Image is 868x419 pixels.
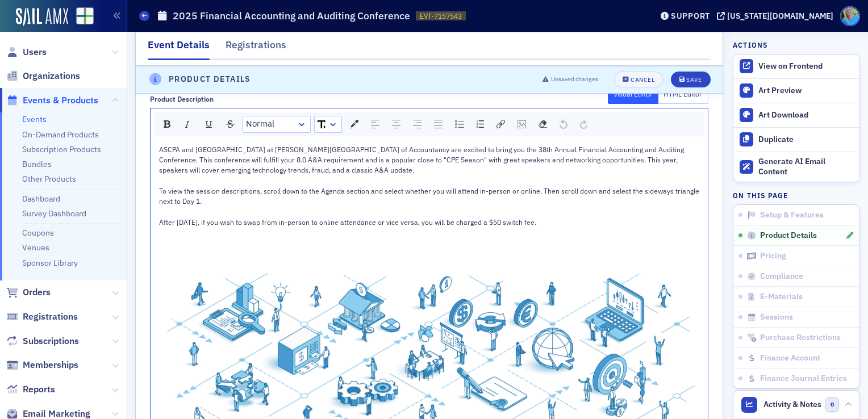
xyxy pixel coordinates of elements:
a: Survey Dashboard [22,208,86,219]
div: rdw-list-control [449,116,490,133]
a: View Homepage [68,7,94,27]
span: Finance Account [760,353,820,363]
a: View on Frontend [733,55,859,78]
span: Registrations [23,311,78,323]
a: Sponsor Library [22,258,78,268]
a: On-Demand Products [22,129,99,140]
div: rdw-inline-control [157,116,241,133]
span: Reports [23,383,55,396]
div: rdw-link-control [490,116,511,133]
div: Justify [430,116,446,132]
span: Profile [840,6,860,26]
div: Right [409,116,425,132]
div: View on Frontend [758,61,854,72]
span: Normal [246,118,274,131]
div: Strikethrough [222,116,239,132]
div: Left [367,116,383,132]
span: Purchase Restrictions [760,333,841,343]
a: Users [6,46,47,58]
a: Block Type [243,116,310,132]
div: rdw-dropdown [314,116,342,133]
div: rdw-font-size-control [312,116,344,133]
a: Font Size [315,116,341,132]
div: rdw-remove-control [532,116,553,133]
img: SailAMX [76,7,94,25]
a: Organizations [6,70,80,82]
div: Cancel [631,77,654,83]
span: Subscriptions [23,335,79,347]
div: Image [514,116,530,132]
a: Orders [6,286,51,299]
h4: Product Details [169,73,251,85]
a: Subscriptions [6,335,79,347]
a: Dashboard [22,194,60,204]
div: Generate AI Email Content [758,157,854,177]
div: Unordered [451,116,468,132]
div: Undo [556,116,571,132]
span: Finance Journal Entries [760,374,847,384]
div: Duplicate [758,135,854,145]
div: Registrations [226,37,286,58]
a: Memberships [6,359,78,371]
div: Remove [535,116,551,132]
img: SailAMX [16,8,68,26]
span: ASCPA and [GEOGRAPHIC_DATA] at [PERSON_NAME][GEOGRAPHIC_DATA] of Accountancy are excited to bring... [159,145,686,175]
div: Center [388,116,404,132]
div: [US_STATE][DOMAIN_NAME] [727,11,833,21]
span: Organizations [23,70,80,82]
div: Art Preview [758,86,854,96]
a: Art Preview [733,79,859,103]
span: 0 [825,397,840,412]
a: Events & Products [6,94,98,107]
span: Unsaved changes [551,75,598,84]
span: E-Materials [760,292,803,302]
div: Bold [160,116,174,132]
span: EVT-7157543 [420,11,462,21]
span: Compliance [760,271,803,282]
div: Support [671,11,710,21]
a: Art Download [733,103,859,127]
div: Redo [576,116,591,132]
span: Memberships [23,359,78,371]
span: Activity & Notes [763,399,821,410]
a: Venues [22,242,49,253]
div: rdw-dropdown [243,116,311,133]
h4: Actions [733,40,768,50]
a: Other Products [22,174,76,184]
span: Sessions [760,312,793,322]
a: Bundles [22,159,52,169]
span: Setup & Features [760,210,824,220]
div: rdw-history-control [553,116,594,133]
a: Reports [6,383,55,396]
div: rdw-toolbar [155,112,704,136]
a: Subscription Products [22,144,101,154]
div: Art Download [758,110,854,120]
a: Events [22,114,47,124]
div: Link [493,116,509,132]
span: Events & Products [23,94,98,107]
button: Duplicate [733,127,859,152]
a: Registrations [6,311,78,323]
span: Pricing [760,251,786,261]
div: Save [686,77,702,83]
button: Generate AI Email Content [733,152,859,182]
span: Users [23,46,47,58]
button: Cancel [614,72,663,87]
span: Orders [23,286,51,299]
div: rdw-block-control [241,116,312,133]
div: Product Description [150,95,214,103]
div: Italic [179,116,196,132]
div: rdw-textalign-control [365,116,449,133]
div: rdw-color-picker [344,116,365,133]
div: Event Details [148,37,210,60]
h4: On this page [733,190,860,200]
div: Ordered [473,116,488,132]
button: [US_STATE][DOMAIN_NAME] [717,12,837,20]
div: rdw-image-control [511,116,532,133]
span: To view the session descriptions, scroll down to the Agenda section and select whether you will a... [159,186,701,206]
button: HTML Editor [658,84,709,104]
button: Save [671,72,710,87]
span: After [DATE], if you wish to swap from in-person to online attendance or vice versa, you will be ... [159,217,536,227]
div: Underline [201,116,218,132]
